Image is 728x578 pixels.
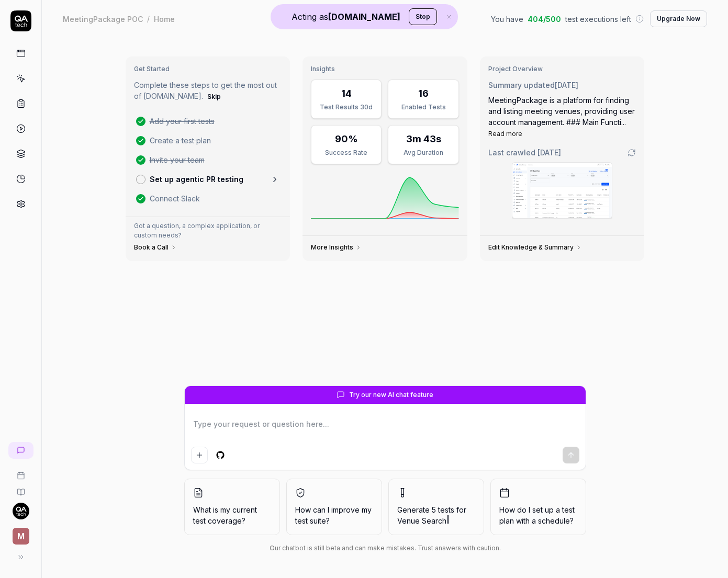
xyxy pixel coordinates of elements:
[184,479,280,535] button: What is my current test coverage?
[311,65,459,73] h3: Insights
[488,243,582,252] a: Edit Knowledge & Summary
[397,516,446,525] span: Venue Search
[537,148,561,157] time: [DATE]
[335,132,358,146] div: 90%
[205,90,223,103] button: Skip
[318,103,375,112] div: Test Results 30d
[491,14,523,25] span: You have
[154,14,175,24] div: Home
[132,169,284,189] a: Set up agentic PR testing
[311,243,362,252] a: More Insights
[512,163,612,218] img: Screenshot
[388,479,484,535] button: Generate 5 tests forVenue Search
[528,14,561,25] span: 404 / 500
[134,243,177,252] a: Book a Call
[4,519,37,547] button: M
[555,81,578,89] time: [DATE]
[406,132,441,146] div: 3m 43s
[565,14,631,25] span: test executions left
[488,96,635,127] span: MeetingPackage is a platform for finding and listing meeting venues, providing user account manag...
[341,86,352,100] div: 14
[191,447,208,463] button: Add attachment
[147,14,150,24] div: /
[134,221,282,240] p: Got a question, a complex application, or custom needs?
[395,148,452,157] div: Avg Duration
[488,81,555,89] span: Summary updated
[488,129,522,139] button: Read more
[295,504,373,526] span: How can I improve my test suite?
[488,147,561,158] span: Last crawled
[409,8,437,25] button: Stop
[499,504,577,526] span: How do I set up a test plan with a schedule?
[134,65,282,73] h3: Get Started
[150,174,243,185] p: Set up agentic PR testing
[490,479,586,535] button: How do I set up a test plan with a schedule?
[13,528,29,545] span: M
[4,480,37,496] a: Documentation
[650,10,707,27] button: Upgrade Now
[395,103,452,112] div: Enabled Tests
[63,14,143,24] div: MeetingPackage POC
[8,442,33,459] a: New conversation
[628,149,636,157] a: Go to crawling settings
[349,390,433,400] span: Try our new AI chat feature
[286,479,382,535] button: How can I improve my test suite?
[318,148,375,157] div: Success Rate
[418,86,429,100] div: 16
[397,504,475,526] span: Generate 5 tests for
[193,504,271,526] span: What is my current test coverage?
[488,65,636,73] h3: Project Overview
[134,80,282,103] p: Complete these steps to get the most out of [DOMAIN_NAME].
[13,503,29,519] img: 7ccf6c19-61ad-4a6c-8811-018b02a1b829.jpg
[184,543,586,553] div: Our chatbot is still beta and can make mistakes. Trust answers with caution.
[4,463,37,480] a: Book a call with us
